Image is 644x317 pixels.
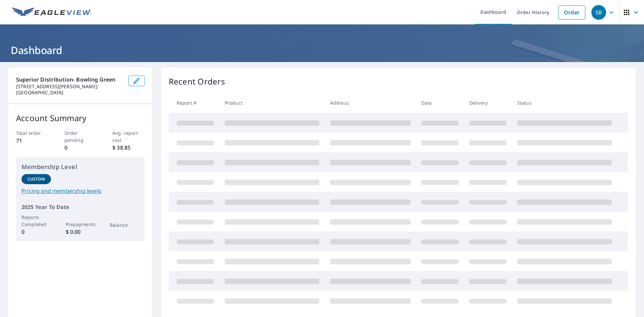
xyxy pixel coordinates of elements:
[16,84,123,90] p: [STREET_ADDRESS][PERSON_NAME]
[591,5,606,20] div: SB
[64,129,97,144] p: Order pending
[12,7,91,17] img: EV Logo
[219,93,325,113] th: Product
[21,228,51,236] p: 0
[325,93,416,113] th: Address
[21,162,139,171] p: Membership Level
[16,112,145,124] p: Account Summary
[112,129,145,144] p: Avg. report cost
[16,129,48,137] p: Total order
[66,228,95,236] p: $ 0.00
[21,214,51,228] p: Reports Completed
[16,90,123,96] p: [GEOGRAPHIC_DATA]
[112,144,145,152] p: $ 38.85
[512,93,617,113] th: Status
[464,93,512,113] th: Delivery
[66,221,95,228] p: Prepayments
[21,187,139,195] a: Pricing and membership levels
[558,5,585,19] a: Order
[169,75,225,88] p: Recent Orders
[64,144,97,152] p: 0
[21,203,139,211] p: 2025 Year To Date
[169,93,219,113] th: Report #
[416,93,464,113] th: Date
[110,221,139,228] p: Balance
[16,75,123,84] p: Superior Distribution- Bowling Green
[8,43,636,57] h1: Dashboard
[28,176,45,182] p: Custom
[16,137,48,145] p: 71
